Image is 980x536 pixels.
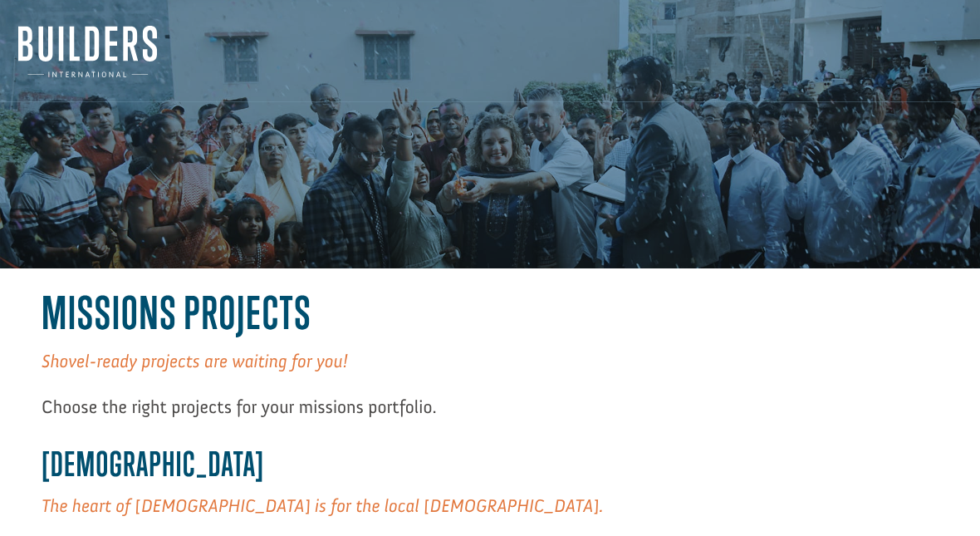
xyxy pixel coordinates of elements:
[42,444,264,484] b: [DEMOGRAPHIC_DATA]
[42,286,311,339] span: Missions Projects
[42,494,603,517] span: The heart of [DEMOGRAPHIC_DATA] is for the local [DEMOGRAPHIC_DATA].
[18,26,157,77] img: Builders International
[42,396,437,418] span: Choose the right projects for your missions portfolio.
[42,350,348,372] span: Shovel-ready projects are waiting for you!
